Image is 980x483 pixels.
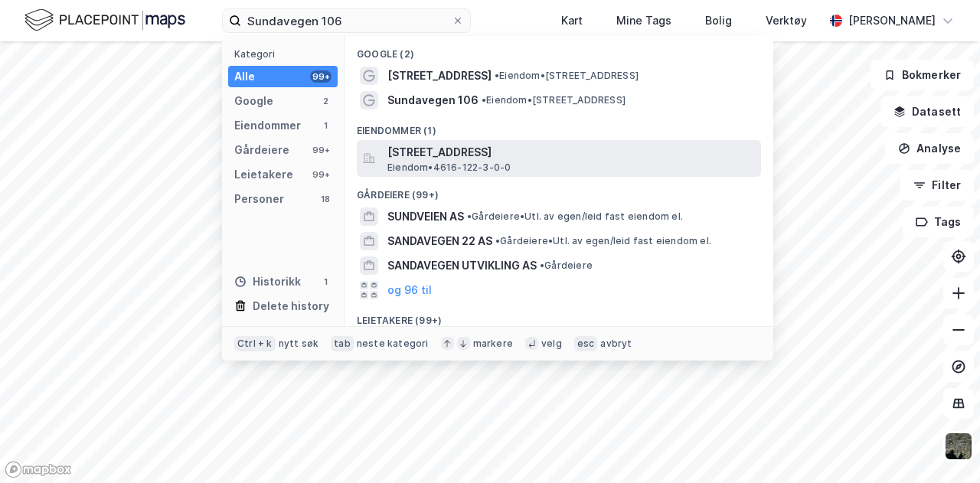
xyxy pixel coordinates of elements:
[310,70,332,83] div: 99+
[234,273,301,291] div: Historikk
[234,48,338,60] div: Kategori
[357,338,429,350] div: neste kategori
[495,235,711,247] span: Gårdeiere • Utl. av egen/leid fast eiendom el.
[848,11,936,30] div: [PERSON_NAME]
[387,91,479,109] span: Sundavegen 106
[387,207,464,226] span: SUNDVEIEN AS
[234,92,273,110] div: Google
[387,281,432,299] button: og 96 til
[310,144,332,156] div: 99+
[467,210,683,223] span: Gårdeiere • Utl. av egen/leid fast eiendom el.
[600,338,632,350] div: avbryt
[871,60,974,90] button: Bokmerker
[241,9,452,32] input: Søk på adresse, matrikkel, gårdeiere, leietakere eller personer
[766,11,807,30] div: Verktøy
[387,256,537,275] span: SANDAVEGEN UTVIKLING AS
[900,170,974,201] button: Filter
[387,67,492,85] span: [STREET_ADDRESS]
[540,259,544,271] span: •
[903,410,980,483] div: Kontrollprogram for chat
[345,113,773,140] div: Eiendommer (1)
[331,336,354,351] div: tab
[473,338,513,350] div: markere
[279,338,319,350] div: nytt søk
[903,410,980,483] iframe: Chat Widget
[253,297,329,315] div: Delete history
[5,461,72,478] a: Mapbox homepage
[345,36,773,64] div: Google (2)
[495,235,500,246] span: •
[705,11,732,30] div: Bolig
[574,336,598,351] div: esc
[319,276,332,288] div: 1
[234,116,301,135] div: Eiendommer
[387,162,511,174] span: Eiendom • 4616-122-3-0-0
[880,96,974,127] button: Datasett
[234,336,276,351] div: Ctrl + k
[319,95,332,107] div: 2
[319,193,332,205] div: 18
[903,207,974,237] button: Tags
[482,94,626,106] span: Eiendom • [STREET_ADDRESS]
[234,165,293,184] div: Leietakere
[345,302,773,330] div: Leietakere (99+)
[495,70,639,82] span: Eiendom • [STREET_ADDRESS]
[495,70,499,81] span: •
[616,11,671,30] div: Mine Tags
[541,338,562,350] div: velg
[467,210,472,222] span: •
[540,259,593,272] span: Gårdeiere
[885,133,974,164] button: Analyse
[234,141,289,159] div: Gårdeiere
[387,143,755,162] span: [STREET_ADDRESS]
[310,168,332,181] div: 99+
[387,232,492,250] span: SANDAVEGEN 22 AS
[345,177,773,204] div: Gårdeiere (99+)
[24,7,185,34] img: logo.f888ab2527a4732fd821a326f86c7f29.svg
[561,11,583,30] div: Kart
[319,119,332,132] div: 1
[234,67,255,86] div: Alle
[482,94,486,106] span: •
[234,190,284,208] div: Personer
